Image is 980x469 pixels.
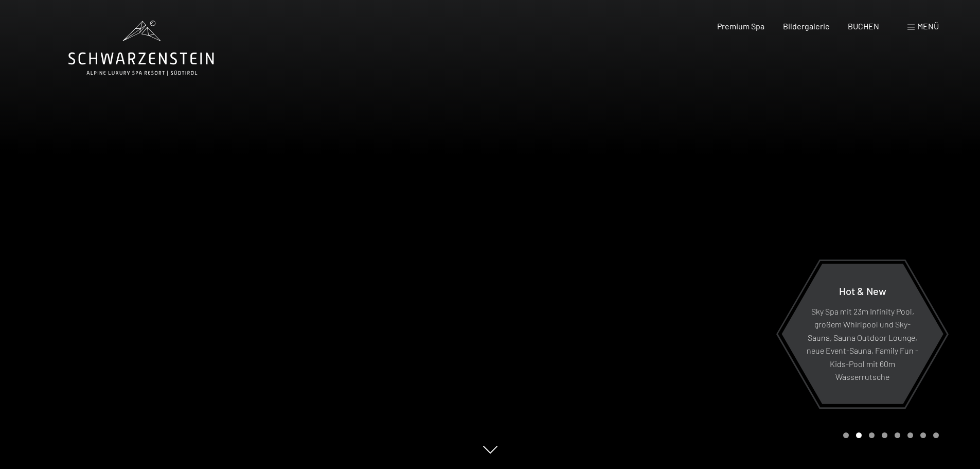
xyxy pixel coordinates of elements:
[933,432,939,438] div: Carousel Page 8
[869,432,875,438] div: Carousel Page 3
[895,432,900,438] div: Carousel Page 5
[840,432,939,438] div: Carousel Pagination
[917,21,939,31] span: Menü
[807,304,918,384] p: Sky Spa mit 23m Infinity Pool, großem Whirlpool und Sky-Sauna, Sauna Outdoor Lounge, neue Event-S...
[856,432,862,438] div: Carousel Page 2 (Current Slide)
[907,432,913,438] div: Carousel Page 6
[781,263,944,405] a: Hot & New Sky Spa mit 23m Infinity Pool, großem Whirlpool und Sky-Sauna, Sauna Outdoor Lounge, ne...
[843,432,849,438] div: Carousel Page 1
[882,432,887,438] div: Carousel Page 4
[717,21,764,31] a: Premium Spa
[839,284,886,297] span: Hot & New
[920,432,926,438] div: Carousel Page 7
[848,21,879,31] a: BUCHEN
[783,21,830,31] a: Bildergalerie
